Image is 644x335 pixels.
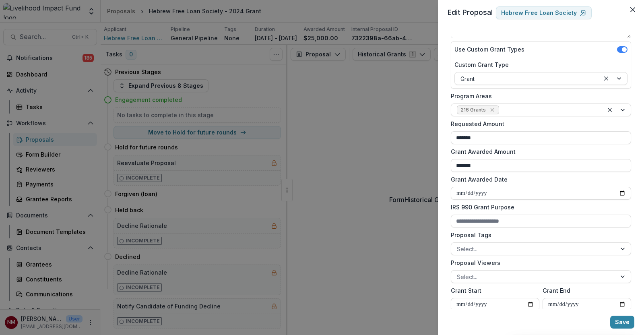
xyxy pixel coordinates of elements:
label: Requested Amount [451,120,626,128]
button: Save [610,316,634,329]
button: Close [626,3,639,16]
label: Grant Awarded Amount [451,147,626,156]
div: Clear selected options [605,105,615,115]
label: Grant End [543,286,626,295]
label: Proposal Viewers [451,258,626,267]
label: IRS 990 Grant Purpose [451,203,626,211]
label: Use Custom Grant Types [454,45,524,54]
label: Grant Start [451,286,535,295]
span: 216 Grants [460,107,486,113]
div: Clear selected options [601,74,611,83]
p: Hebrew Free Loan Society [501,10,577,17]
label: Proposal Tags [451,231,626,239]
a: Hebrew Free Loan Society [496,6,592,19]
label: Custom Grant Type [454,60,623,69]
label: Grant Awarded Date [451,175,626,184]
label: Program Areas [451,92,626,100]
span: Edit Proposal [448,8,493,17]
div: Remove 216 Grants [488,106,496,114]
